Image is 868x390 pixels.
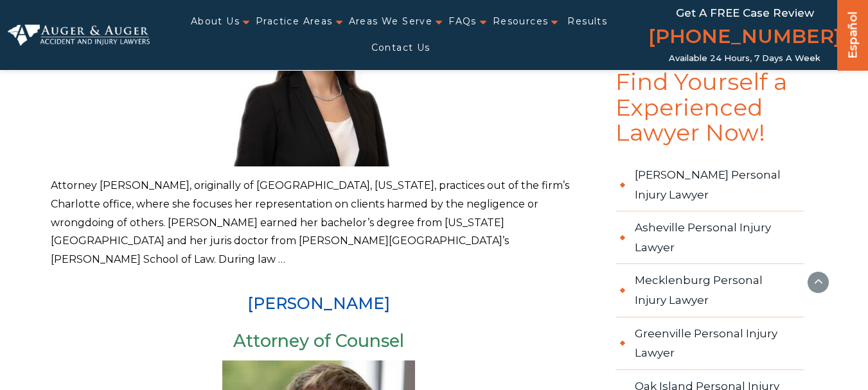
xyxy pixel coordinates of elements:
a: Resources [493,8,549,35]
a: Practice Areas [256,8,333,35]
span: Get a FREE Case Review [676,6,814,19]
span: Find Yourself a Experienced Lawyer Now! [603,69,817,159]
a: Contact Us [371,35,430,61]
p: Attorney [PERSON_NAME], originally of [GEOGRAPHIC_DATA], [US_STATE], practices out of the firm’s ... [51,177,588,269]
a: [PHONE_NUMBER] [648,22,841,53]
a: Greenville Personal Injury Lawyer [616,317,804,370]
a: Results [567,8,607,35]
a: FAQs [448,8,477,35]
h3: Attorney of Counsel [51,332,588,351]
img: Auger & Auger Accident and Injury Lawyers Logo [8,24,150,46]
button: scroll to up [807,271,829,294]
span: Available 24 Hours, 7 Days a Week [669,53,820,64]
a: [PERSON_NAME] [247,294,390,313]
a: Areas We Serve [349,8,433,35]
a: Asheville Personal Injury Lawyer [616,211,804,264]
a: [PERSON_NAME] Personal Injury Lawyer [616,159,804,211]
a: Mecklenburg Personal Injury Lawyer [616,264,804,317]
a: About Us [191,8,240,35]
